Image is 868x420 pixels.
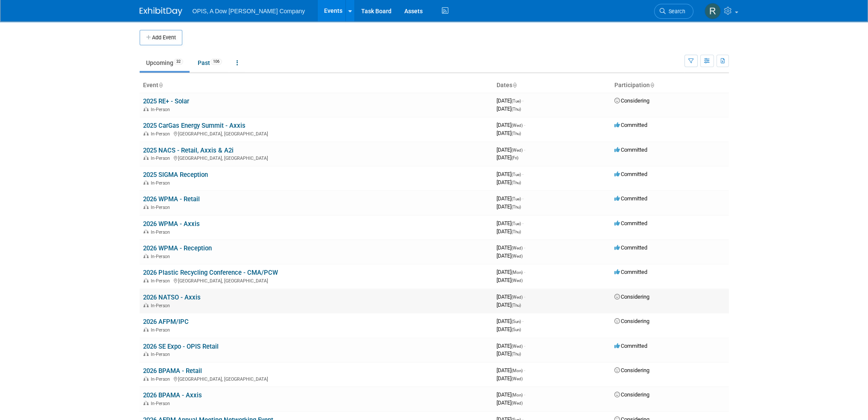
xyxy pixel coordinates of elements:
span: OPIS, A Dow [PERSON_NAME] Company [193,8,305,15]
div: [GEOGRAPHIC_DATA], [GEOGRAPHIC_DATA] [143,130,490,137]
span: [DATE] [497,228,521,235]
th: Event [140,78,493,93]
a: 2025 CarGas Energy Summit - Axxis [143,122,245,129]
span: In-Person [151,254,172,259]
span: In-Person [151,401,172,406]
span: In-Person [151,327,172,333]
a: 2026 WPMA - Retail [143,195,200,203]
th: Dates [493,78,611,93]
span: Considering [614,391,649,398]
span: - [522,220,523,226]
span: [DATE] [497,171,523,177]
span: Considering [614,294,649,300]
span: Committed [614,147,647,153]
img: In-Person Event [143,352,149,356]
span: [DATE] [497,277,523,283]
span: (Thu) [511,205,521,209]
a: Upcoming32 [140,55,190,71]
span: (Sun) [511,319,521,324]
img: Renee Ortner [704,3,721,19]
span: - [524,269,525,275]
span: Committed [614,269,647,275]
span: (Sun) [511,327,521,332]
span: [DATE] [497,326,521,332]
span: (Tue) [511,197,521,201]
span: [DATE] [497,220,523,226]
a: 2026 AFPM/IPC [143,318,189,326]
span: In-Person [151,131,172,137]
span: In-Person [151,180,172,186]
span: [DATE] [497,343,525,349]
span: [DATE] [497,106,521,112]
span: In-Person [151,205,172,210]
span: (Thu) [511,107,521,112]
img: In-Person Event [143,401,149,405]
span: - [524,147,525,153]
span: - [524,367,525,373]
img: In-Person Event [143,107,149,111]
a: 2025 NACS - Retail, Axxis & A2i [143,147,234,154]
a: 2026 NATSO - Axxis [143,294,201,301]
span: Considering [614,97,649,104]
span: (Wed) [511,278,523,283]
img: In-Person Event [143,205,149,209]
span: [DATE] [497,391,525,398]
span: (Mon) [511,368,523,373]
span: Considering [614,318,649,324]
span: [DATE] [497,244,525,251]
a: Search [654,4,693,19]
span: (Tue) [511,99,521,103]
span: (Thu) [511,352,521,356]
span: In-Person [151,352,172,357]
div: [GEOGRAPHIC_DATA], [GEOGRAPHIC_DATA] [143,375,490,382]
button: Add Event [140,30,182,45]
span: - [524,391,525,398]
a: Past106 [191,55,228,71]
a: 2026 BPAMA - Axxis [143,391,202,399]
span: (Tue) [511,221,521,226]
img: In-Person Event [143,229,149,234]
a: 2026 SE Expo - OPIS Retail [143,343,219,350]
span: (Mon) [511,393,523,397]
a: 2025 SIGMA Reception [143,171,208,179]
a: Sort by Start Date [512,82,517,88]
span: (Mon) [511,270,523,275]
span: [DATE] [497,294,525,300]
span: 32 [174,59,183,65]
span: (Fri) [511,156,518,160]
a: 2026 WPMA - Reception [143,244,212,252]
div: [GEOGRAPHIC_DATA], [GEOGRAPHIC_DATA] [143,154,490,161]
span: In-Person [151,376,172,382]
span: [DATE] [497,203,521,210]
th: Participation [611,78,729,93]
span: Committed [614,220,647,226]
a: Sort by Event Name [158,82,163,88]
span: [DATE] [497,269,525,275]
span: [DATE] [497,350,521,357]
span: 106 [210,59,222,65]
a: Sort by Participation Type [650,82,654,88]
span: [DATE] [497,179,521,185]
span: [DATE] [497,399,523,406]
span: - [524,343,525,349]
span: - [524,294,525,300]
img: ExhibitDay [140,7,182,16]
span: (Wed) [511,295,523,300]
span: (Wed) [511,401,523,405]
span: (Thu) [511,180,521,185]
span: - [522,171,523,177]
a: 2026 BPAMA - Retail [143,367,202,375]
div: [GEOGRAPHIC_DATA], [GEOGRAPHIC_DATA] [143,277,490,284]
span: (Thu) [511,303,521,308]
span: Search [666,8,685,15]
img: In-Person Event [143,327,149,332]
img: In-Person Event [143,254,149,258]
span: [DATE] [497,302,521,308]
a: 2026 WPMA - Axxis [143,220,200,228]
span: (Wed) [511,246,523,250]
span: - [522,97,523,104]
span: (Wed) [511,254,523,258]
span: - [524,244,525,251]
img: In-Person Event [143,180,149,185]
span: Committed [614,171,647,177]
